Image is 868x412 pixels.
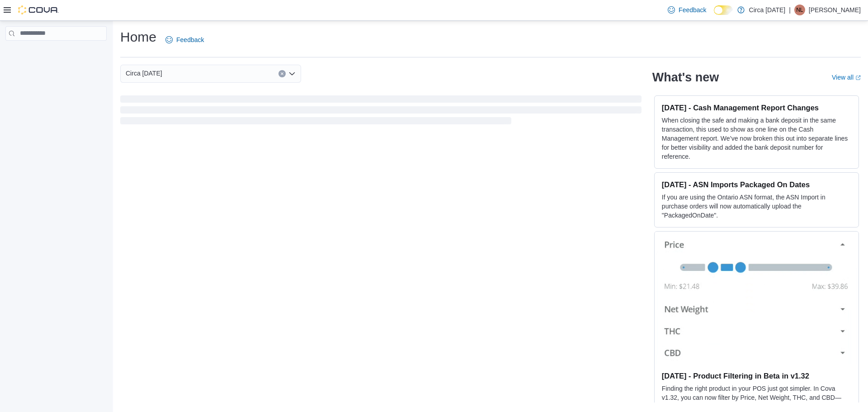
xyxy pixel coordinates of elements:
[652,70,719,85] h2: What's new
[664,1,710,19] a: Feedback
[749,5,786,15] p: Circa [DATE]
[809,5,861,15] p: [PERSON_NAME]
[278,70,286,77] button: Clear input
[176,35,204,44] span: Feedback
[120,97,642,126] span: Loading
[662,371,851,380] h3: [DATE] - Product Filtering in Beta in v1.32
[5,43,107,64] nav: Complex example
[794,5,805,15] div: Natasha Livermore
[162,31,208,49] a: Feedback
[789,5,791,15] p: |
[714,5,733,15] input: Dark Mode
[662,103,851,112] h3: [DATE] - Cash Management Report Changes
[18,5,59,14] img: Cova
[796,5,803,15] span: NL
[855,75,861,81] svg: External link
[832,74,861,81] a: View allExternal link
[662,180,851,189] h3: [DATE] - ASN Imports Packaged On Dates
[288,70,296,77] button: Open list of options
[126,68,162,79] span: Circa [DATE]
[662,193,851,220] p: If you are using the Ontario ASN format, the ASN Import in purchase orders will now automatically...
[120,28,156,46] h1: Home
[662,116,851,161] p: When closing the safe and making a bank deposit in the same transaction, this used to show as one...
[679,5,706,14] span: Feedback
